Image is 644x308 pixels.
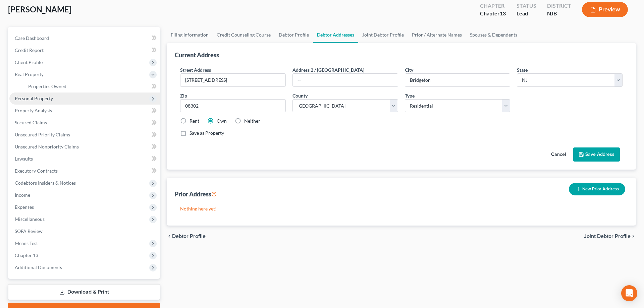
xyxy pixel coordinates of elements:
span: Joint Debtor Profile [584,234,631,239]
span: Real Property [15,71,44,77]
a: Lawsuits [9,153,160,165]
a: Joint Debtor Profile [358,27,408,43]
span: Street Address [180,67,211,73]
label: Own [217,118,227,124]
div: Current Address [175,51,219,59]
a: Filing Information [167,27,213,43]
div: Prior Address [175,190,217,198]
div: Chapter [480,2,506,10]
a: Credit Report [9,44,160,56]
span: SOFA Review [15,228,43,234]
span: Additional Documents [15,264,62,270]
span: Debtor Profile [172,234,206,239]
span: Chapter 13 [15,252,38,258]
input: Enter street address [180,74,285,86]
a: Credit Counseling Course [213,27,275,43]
button: chevron_left Debtor Profile [167,234,206,239]
div: Open Intercom Messenger [621,285,637,301]
i: chevron_left [167,234,172,239]
button: Joint Debtor Profile chevron_right [584,234,636,239]
span: 13 [500,10,506,16]
span: Credit Report [15,47,44,53]
span: Unsecured Priority Claims [15,132,70,137]
input: XXXXX [180,99,286,113]
span: Personal Property [15,96,53,101]
div: NJB [547,10,571,17]
label: Save as Property [190,130,224,136]
span: State [517,67,528,73]
span: Case Dashboard [15,35,49,41]
a: SOFA Review [9,225,160,237]
label: Rent [190,118,199,124]
label: Neither [244,118,260,124]
span: Means Test [15,240,38,246]
a: Property Analysis [9,105,160,117]
button: Preview [582,2,628,17]
label: Type [405,92,415,99]
a: Debtor Profile [275,27,313,43]
i: chevron_right [631,234,636,239]
input: -- [293,74,398,86]
a: Unsecured Priority Claims [9,129,160,141]
button: Save Address [573,147,620,162]
p: Nothing here yet! [180,205,623,212]
a: Spouses & Dependents [466,27,521,43]
div: Status [517,2,536,10]
div: Lead [517,10,536,17]
label: Address 2 / [GEOGRAPHIC_DATA] [292,66,364,73]
span: Miscellaneous [15,216,45,222]
a: Debtor Addresses [313,27,358,43]
a: Secured Claims [9,117,160,129]
span: [PERSON_NAME] [8,4,71,14]
a: Properties Owned [23,80,160,93]
a: Case Dashboard [9,32,160,44]
div: Chapter [480,10,506,17]
input: Enter city... [405,74,510,86]
button: New Prior Address [569,183,625,195]
span: County [292,93,308,99]
a: Download & Print [8,284,160,300]
span: Lawsuits [15,156,33,162]
span: Properties Owned [28,83,66,89]
span: Zip [180,93,187,99]
a: Prior / Alternate Names [408,27,466,43]
span: Executory Contracts [15,168,58,174]
button: Cancel [544,148,573,161]
a: Unsecured Nonpriority Claims [9,141,160,153]
span: Unsecured Nonpriority Claims [15,144,79,149]
span: Codebtors Insiders & Notices [15,180,76,186]
div: District [547,2,571,10]
span: Property Analysis [15,108,52,113]
a: Executory Contracts [9,165,160,177]
span: City [405,67,413,73]
span: Income [15,192,30,198]
span: Secured Claims [15,120,47,125]
span: Client Profile [15,59,43,65]
span: Expenses [15,204,34,210]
